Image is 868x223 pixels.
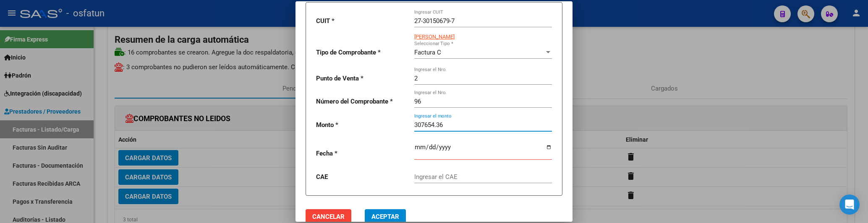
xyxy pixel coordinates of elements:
[316,48,408,57] p: Tipo de Comprobante *
[316,120,408,130] p: Monto *
[839,194,860,215] div: Open Intercom Messenger
[316,149,408,158] p: Fecha *
[371,213,399,220] span: Aceptar
[414,34,455,40] span: [PERSON_NAME]
[312,213,345,220] span: Cancelar
[316,74,408,83] p: Punto de Venta *
[316,97,408,106] p: Número del Comprobante *
[316,16,408,26] p: CUIT *
[316,172,408,182] p: CAE
[414,49,441,56] span: Factura C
